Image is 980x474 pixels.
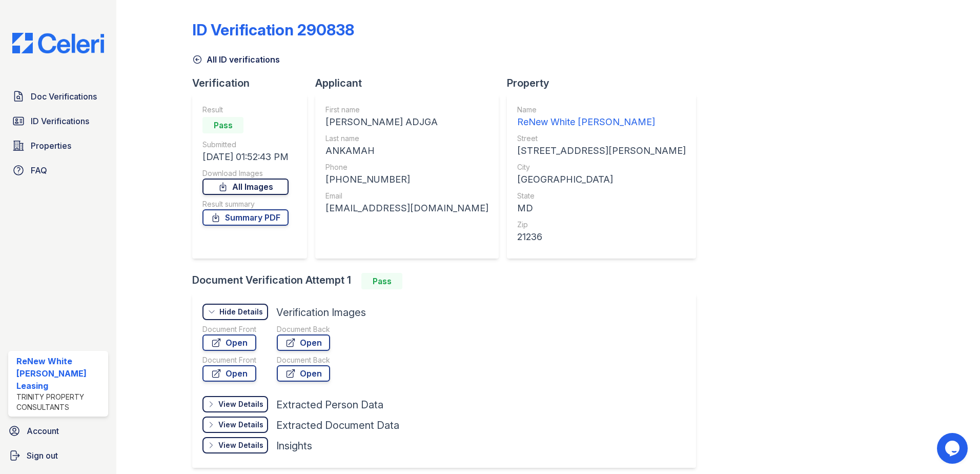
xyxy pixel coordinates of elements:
a: All ID verifications [192,53,280,66]
div: Insights [276,439,312,453]
div: [DATE] 01:52:43 PM [202,150,289,164]
div: ReNew White [PERSON_NAME] [517,115,686,129]
span: FAQ [31,164,47,176]
span: Sign out [27,449,58,462]
div: Verification Images [276,305,366,320]
div: View Details [218,420,263,430]
div: Pass [361,273,402,289]
div: Name [517,105,686,115]
div: ReNew White [PERSON_NAME] Leasing [16,355,104,392]
div: City [517,162,686,172]
span: ID Verifications [31,115,89,127]
a: All Images [202,179,289,195]
div: [GEOGRAPHIC_DATA] [517,172,686,187]
div: Last name [325,133,488,144]
div: Document Front [202,324,256,334]
a: Sign out [4,445,112,466]
span: Doc Verifications [31,90,97,103]
div: Phone [325,162,488,172]
div: Document Back [277,324,330,334]
a: Account [4,421,112,441]
div: Document Back [277,355,330,365]
div: Applicant [315,76,507,90]
div: Pass [202,117,243,133]
div: Hide Details [219,307,263,317]
a: Open [277,365,330,382]
a: Properties [8,135,108,156]
div: Property [507,76,704,90]
span: Account [27,425,59,437]
div: [STREET_ADDRESS][PERSON_NAME] [517,144,686,158]
a: Summary PDF [202,209,289,226]
div: Zip [517,220,686,230]
iframe: chat widget [937,433,970,464]
div: Document Verification Attempt 1 [192,273,704,289]
div: ID Verification 290838 [192,21,354,39]
div: MD [517,201,686,215]
div: [PHONE_NUMBER] [325,172,488,187]
div: Submitted [202,140,289,150]
div: Result summary [202,199,289,209]
a: Open [202,365,256,382]
a: Open [277,334,330,351]
div: Result [202,105,289,115]
div: Extracted Document Data [276,418,399,432]
a: Open [202,334,256,351]
div: Document Front [202,355,256,365]
div: Email [325,191,488,201]
a: FAQ [8,160,108,181]
div: [EMAIL_ADDRESS][DOMAIN_NAME] [325,201,488,215]
div: ANKAMAH [325,144,488,158]
div: Trinity Property Consultants [16,392,104,412]
span: Properties [31,140,71,152]
a: Name ReNew White [PERSON_NAME] [517,105,686,129]
a: ID Verifications [8,111,108,131]
div: 21236 [517,230,686,244]
div: Extracted Person Data [276,398,383,412]
div: View Details [218,440,263,450]
div: Download Images [202,168,289,179]
div: Verification [192,76,315,90]
div: First name [325,105,488,115]
div: State [517,191,686,201]
div: [PERSON_NAME] ADJGA [325,115,488,129]
div: View Details [218,399,263,409]
a: Doc Verifications [8,86,108,107]
img: CE_Logo_Blue-a8612792a0a2168367f1c8372b55b34899dd931a85d93a1a3d3e32e68fde9ad4.png [4,33,112,53]
div: Street [517,133,686,144]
